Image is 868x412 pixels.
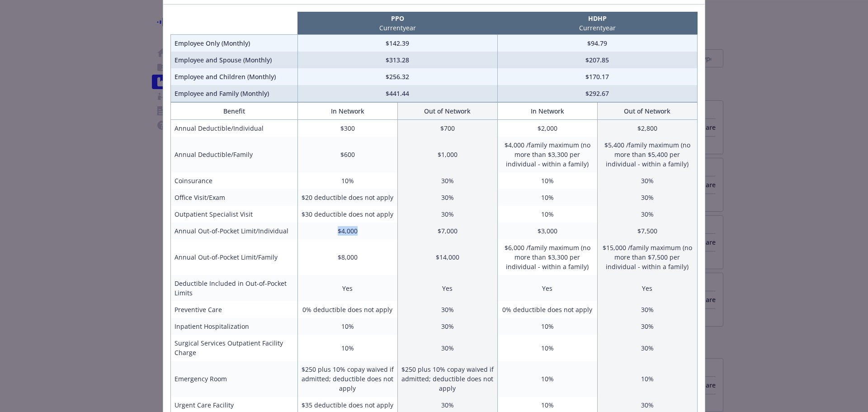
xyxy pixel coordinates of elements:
[171,335,298,361] td: Surgical Services Outpatient Facility Charge
[597,206,697,223] td: 30%
[497,239,597,275] td: $6,000 /family maximum (no more than $3,300 per individual - within a family)
[497,189,597,206] td: 10%
[299,23,495,33] p: Current year
[497,103,597,120] th: In Network
[497,68,697,85] td: $170.17
[497,361,597,397] td: 10%
[397,103,497,120] th: Out of Network
[171,223,298,239] td: Annual Out-of-Pocket Limit/Individual
[171,52,298,68] td: Employee and Spouse (Monthly)
[297,103,397,120] th: In Network
[597,301,697,318] td: 30%
[297,52,497,68] td: $313.28
[397,120,497,137] td: $700
[497,120,597,137] td: $2,000
[597,239,697,275] td: $15,000 /family maximum (no more than $7,500 per individual - within a family)
[171,137,298,172] td: Annual Deductible/Family
[171,85,298,102] td: Employee and Family (Monthly)
[171,35,298,52] td: Employee Only (Monthly)
[597,189,697,206] td: 30%
[497,172,597,189] td: 10%
[597,335,697,361] td: 30%
[497,301,597,318] td: 0% deductible does not apply
[397,239,497,275] td: $14,000
[171,68,298,85] td: Employee and Children (Monthly)
[171,103,298,120] th: Benefit
[597,275,697,301] td: Yes
[497,206,597,223] td: 10%
[499,23,695,33] p: Current year
[397,335,497,361] td: 30%
[297,120,397,137] td: $300
[171,189,298,206] td: Office Visit/Exam
[597,172,697,189] td: 30%
[397,361,497,397] td: $250 plus 10% copay waived if admitted; deductible does not apply
[171,301,298,318] td: Preventive Care
[397,206,497,223] td: 30%
[297,239,397,275] td: $8,000
[297,361,397,397] td: $250 plus 10% copay waived if admitted; deductible does not apply
[297,35,497,52] td: $142.39
[397,223,497,239] td: $7,000
[497,223,597,239] td: $3,000
[497,85,697,102] td: $292.67
[297,335,397,361] td: 10%
[297,223,397,239] td: $4,000
[299,14,495,23] p: PPO
[297,85,497,102] td: $441.44
[397,172,497,189] td: 30%
[171,206,298,223] td: Outpatient Specialist Visit
[497,137,597,172] td: $4,000 /family maximum (no more than $3,300 per individual - within a family)
[597,223,697,239] td: $7,500
[497,35,697,52] td: $94.79
[297,275,397,301] td: Yes
[597,137,697,172] td: $5,400 /family maximum (no more than $5,400 per individual - within a family)
[171,120,298,137] td: Annual Deductible/Individual
[297,318,397,335] td: 10%
[297,301,397,318] td: 0% deductible does not apply
[397,318,497,335] td: 30%
[171,12,298,35] th: intentionally left blank
[497,52,697,68] td: $207.85
[597,318,697,335] td: 30%
[397,189,497,206] td: 30%
[297,189,397,206] td: $20 deductible does not apply
[397,301,497,318] td: 30%
[397,275,497,301] td: Yes
[171,275,298,301] td: Deductible Included in Out-of-Pocket Limits
[171,361,298,397] td: Emergency Room
[397,137,497,172] td: $1,000
[497,275,597,301] td: Yes
[297,137,397,172] td: $600
[297,206,397,223] td: $30 deductible does not apply
[171,172,298,189] td: Coinsurance
[171,239,298,275] td: Annual Out-of-Pocket Limit/Family
[497,318,597,335] td: 10%
[171,318,298,335] td: Inpatient Hospitalization
[297,172,397,189] td: 10%
[297,68,497,85] td: $256.32
[497,335,597,361] td: 10%
[597,103,697,120] th: Out of Network
[597,361,697,397] td: 10%
[499,14,695,23] p: HDHP
[597,120,697,137] td: $2,800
